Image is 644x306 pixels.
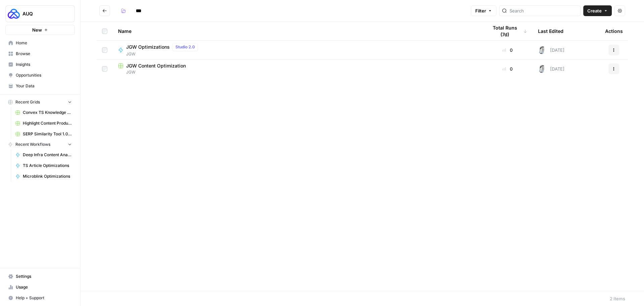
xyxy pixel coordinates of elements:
a: Insights [5,59,75,70]
span: SERP Similarity Tool 1.0 Grid [23,131,72,137]
a: Home [5,38,75,48]
span: Studio 2.0 [175,44,195,50]
div: Actions [605,22,623,40]
input: Search [509,7,578,14]
button: New [5,25,75,35]
span: Convex TS Knowledge Base Articles Grid [23,110,72,116]
span: Highlight Content Production [23,120,72,126]
button: Workspace: AUQ [5,5,75,22]
div: Last Edited [538,22,563,40]
span: Create [587,7,602,14]
a: JGW Content OptimizationJGW [118,62,477,75]
a: JGW OptimizationsStudio 2.0JGW [118,43,477,57]
span: TS Article Optimizations [23,163,72,169]
span: JGW [126,51,201,57]
button: Recent Workflows [5,139,75,149]
button: Go back [99,5,110,16]
span: Help + Support [16,295,72,301]
span: New [32,27,42,33]
span: JGW Content Optimization [126,62,186,69]
a: Settings [5,271,75,282]
a: SERP Similarity Tool 1.0 Grid [12,129,75,139]
a: Deep Infra Content Analysis [12,149,75,160]
div: 2 Items [610,295,625,302]
span: Insights [16,61,72,68]
img: 28dbpmxwbe1lgts1kkshuof3rm4g [538,65,546,73]
a: Microblink Optimizations [12,171,75,182]
span: JGW [118,69,477,75]
span: Filter [475,7,486,14]
span: Deep Infra Content Analysis [23,152,72,158]
a: Browse [5,48,75,59]
span: Recent Grids [15,99,40,105]
div: 0 [488,65,527,72]
div: Name [118,22,477,40]
a: Your Data [5,81,75,91]
span: Microblink Optimizations [23,173,72,179]
img: AUQ Logo [8,8,20,20]
span: Recent Workflows [15,141,50,147]
a: Convex TS Knowledge Base Articles Grid [12,107,75,118]
a: Opportunities [5,70,75,81]
button: Filter [471,5,496,16]
img: 28dbpmxwbe1lgts1kkshuof3rm4g [538,46,546,54]
div: Total Runs (7d) [488,22,527,40]
span: Opportunities [16,72,72,78]
span: Usage [16,284,72,290]
span: JGW Optimizations [126,44,170,50]
a: TS Article Optimizations [12,160,75,171]
div: [DATE] [538,65,565,73]
span: Your Data [16,83,72,89]
span: AUQ [22,10,63,17]
div: [DATE] [538,46,565,54]
span: Browse [16,51,72,57]
button: Help + Support [5,293,75,303]
div: 0 [488,47,527,53]
a: Highlight Content Production [12,118,75,129]
button: Create [583,5,612,16]
a: Usage [5,282,75,293]
span: Home [16,40,72,46]
span: Settings [16,273,72,279]
button: Recent Grids [5,97,75,107]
